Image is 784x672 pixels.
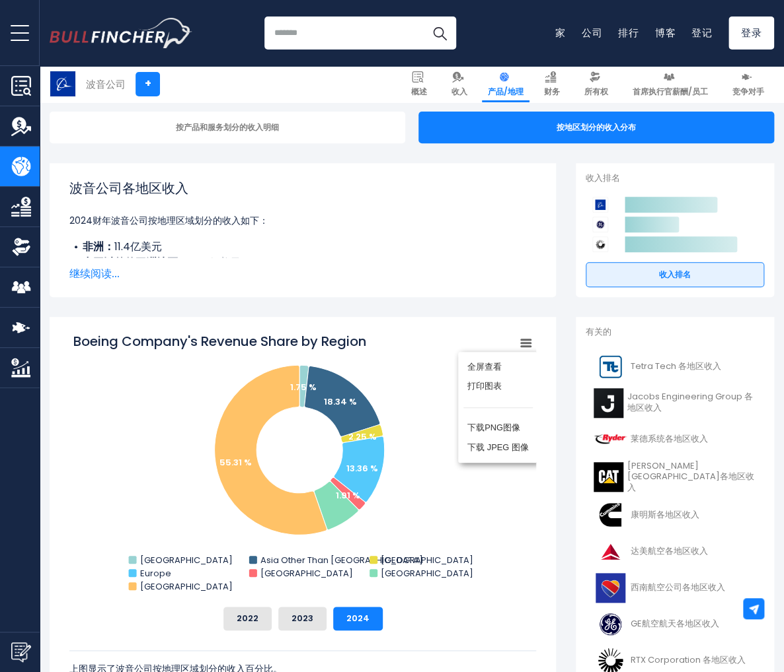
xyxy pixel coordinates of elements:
font: [PERSON_NAME][GEOGRAPHIC_DATA]各地区收入 [627,459,754,494]
a: 产品/地理 [482,66,529,102]
tspan: Boeing Company's Revenue Share by Region [73,332,366,351]
a: 家 [555,26,566,40]
text: 55.31 % [219,456,252,469]
font: 所有权 [584,86,608,97]
a: 康明斯各地区收入 [586,497,764,533]
img: R 标志 [594,424,627,454]
button: 搜索 [423,17,456,50]
font: 莱德系统各地区收入 [631,432,708,445]
a: 登记 [691,26,713,40]
img: 英航标志 [50,71,75,96]
text: Europe [140,567,171,580]
img: 通用电气公司徽标 [594,609,627,639]
font: 打印图表 [467,381,502,391]
text: 1.75 % [290,381,316,393]
font: 2023 [292,612,313,624]
font: 按地区划分的收入分布 [557,121,636,133]
font: Jacobs Engineering Group 各地区收入 [627,390,753,414]
a: 登录 [728,17,775,50]
a: Tetra Tech 各地区收入 [586,349,764,385]
a: 收入排名 [586,262,764,287]
text: [GEOGRAPHIC_DATA] [140,580,233,593]
font: 按产品和服务划分的收入明细 [176,121,279,133]
font: 波音公司各地区收入 [69,179,188,197]
font: 全屏查看 [467,362,502,372]
img: LUV 标志 [594,573,627,603]
img: 波音公司竞争对手徽标 [592,197,608,213]
a: 收入 [446,66,473,102]
font: 有关的 [586,325,611,338]
font: 西南航空公司各地区收入 [631,581,725,593]
text: 2.25 % [348,430,377,443]
font: 继续阅读... [69,266,120,281]
font: 下载 JPEG 图像 [467,442,529,452]
font: 收入排名 [586,172,620,184]
a: 所有权 [578,66,614,102]
a: 达美航空各地区收入 [586,533,764,570]
font: 非洲： [83,239,114,254]
font: 收入排名 [659,269,691,280]
font: Tetra Tech 各地区收入 [631,360,721,372]
text: 18.34 % [324,395,357,408]
img: CAT 徽标 [594,462,623,492]
text: [GEOGRAPHIC_DATA] [260,567,353,580]
a: 博客 [655,26,676,40]
font: 11.4亿美元 [114,239,162,254]
text: [GEOGRAPHIC_DATA] [140,554,233,566]
font: 竞争对手 [732,86,764,97]
font: RTX Corporation 各地区收入 [631,654,746,666]
text: [GEOGRAPHIC_DATA] [381,554,473,566]
img: TTEK 徽标 [594,352,627,382]
button: 2022 [223,607,272,630]
font: 达美航空各地区收入 [631,545,708,557]
font: + [145,76,151,91]
img: GE航空航天竞争对手徽标 [592,217,608,232]
font: 首席执行官薪酬/员工 [633,86,708,97]
a: [PERSON_NAME][GEOGRAPHIC_DATA]各地区收入 [586,457,764,498]
a: 概述 [405,66,433,102]
a: 莱德系统各地区收入 [586,421,764,457]
font: 登录 [741,26,762,40]
a: GE航空航天各地区收入 [586,606,764,642]
button: 2023 [278,607,327,630]
font: 2024 [346,612,370,624]
a: 前往主页 [50,18,192,48]
font: 概述 [411,86,427,97]
font: 2022 [237,612,258,624]
img: Bullfincher 徽标 [50,18,192,48]
text: [GEOGRAPHIC_DATA] [381,567,473,580]
font: 下载PNG图像 [467,422,520,432]
font: 波音公司 [86,77,126,91]
img: J 标志 [594,388,623,418]
font: 产品/地理 [488,86,524,97]
img: RTX 公司竞争对手徽标 [592,236,608,252]
a: + [136,72,160,96]
font: 中国以外的亚洲地区： [83,255,188,270]
a: 竞争对手 [726,66,770,102]
font: 康明斯各地区收入 [631,508,699,521]
a: 西南航空公司各地区收入 [586,570,764,606]
svg: 波音公司各地区收入份额 [69,332,536,596]
img: CMI 徽标 [594,500,627,530]
a: Jacobs Engineering Group 各地区收入 [586,385,764,421]
a: 首席执行官薪酬/员工 [627,66,714,102]
text: 13.36 % [346,462,378,475]
a: 排行 [618,26,639,40]
font: 财务 [544,86,560,97]
img: DAL 徽标 [594,537,627,566]
img: 所有权 [11,237,31,257]
font: 收入 [451,86,467,97]
font: 2024财年波音公司按地理区域划分的收入如下： [69,214,268,227]
a: 财务 [538,66,566,102]
text: 1.91 % [336,489,360,502]
font: GE航空航天各地区收入 [631,617,719,630]
a: 公司 [582,26,603,40]
button: 2024 [333,607,383,630]
font: 119.9亿美元 [188,255,241,270]
text: Asia Other Than [GEOGRAPHIC_DATA] [260,554,423,566]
